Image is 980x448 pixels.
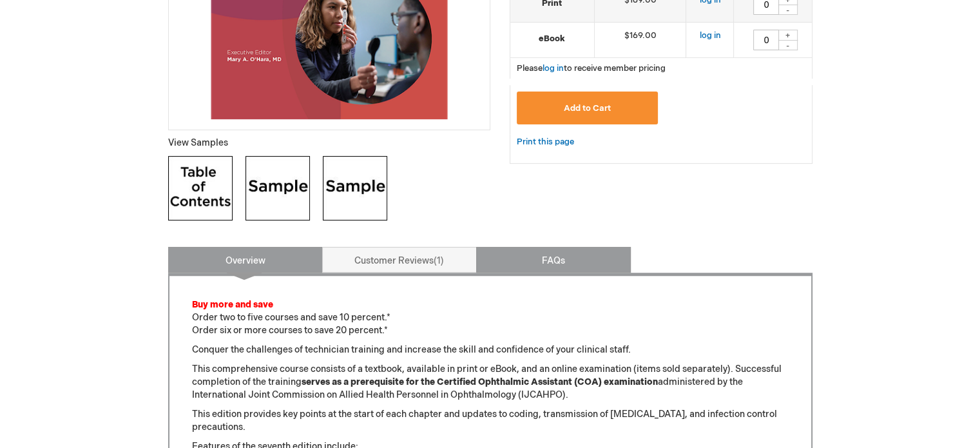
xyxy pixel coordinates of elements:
span: 1 [434,255,444,266]
p: View Samples [168,137,490,150]
p: This comprehensive course consists of a textbook, available in print or eBook, and an online exam... [192,363,789,402]
input: Qty [753,30,779,50]
img: Click to view [168,156,233,220]
a: Print this page [517,134,574,150]
strong: eBook [517,33,588,45]
div: + [778,30,798,41]
div: - [778,5,798,15]
td: $169.00 [594,23,686,58]
a: Customer Reviews1 [322,247,477,273]
a: FAQs [476,247,631,273]
font: Buy more and save [192,299,273,310]
span: Add to Cart [564,103,611,113]
a: log in [543,63,564,73]
p: Conquer the challenges of technician training and increase the skill and confidence of your clini... [192,344,789,356]
button: Add to Cart [517,92,658,124]
strong: serves as a prerequisite for the Certified Ophthalmic Assistant (COA) examination [302,376,658,387]
img: Click to view [245,156,310,220]
img: Click to view [323,156,387,220]
p: Order two to five courses and save 10 percent.* Order six or more courses to save 20 percent.* [192,298,789,337]
div: - [778,40,798,50]
a: log in [699,30,720,41]
p: This edition provides key points at the start of each chapter and updates to coding, transmission... [192,408,789,434]
a: Overview [168,247,323,273]
span: Please to receive member pricing [517,63,666,73]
